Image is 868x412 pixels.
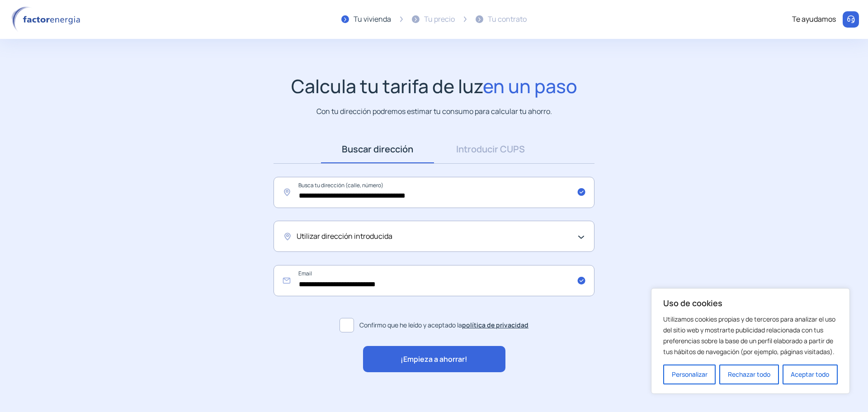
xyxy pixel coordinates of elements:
img: llamar [846,15,855,24]
p: Utilizamos cookies propias y de terceros para analizar el uso del sitio web y mostrarte publicida... [663,314,838,357]
div: Tu contrato [488,14,527,25]
div: Tu precio [424,14,455,25]
p: Uso de cookies [663,298,838,308]
a: política de privacidad [462,321,528,329]
span: Confirmo que he leído y aceptado la [359,320,528,330]
button: Aceptar todo [783,365,838,384]
button: Rechazar todo [719,365,778,384]
h1: Calcula tu tarifa de luz [291,75,577,97]
img: logo factor [9,6,86,33]
span: en un paso [483,73,577,99]
span: ¡Empieza a ahorrar! [401,354,467,365]
div: Te ayudamos [792,14,836,25]
span: Utilizar dirección introducida [297,231,392,242]
button: Personalizar [663,365,716,384]
p: Con tu dirección podremos estimar tu consumo para calcular tu ahorro. [316,106,552,117]
a: Introducir CUPS [434,135,547,163]
a: Buscar dirección [321,135,434,163]
div: Tu vivienda [354,14,391,25]
div: Uso de cookies [651,288,850,394]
